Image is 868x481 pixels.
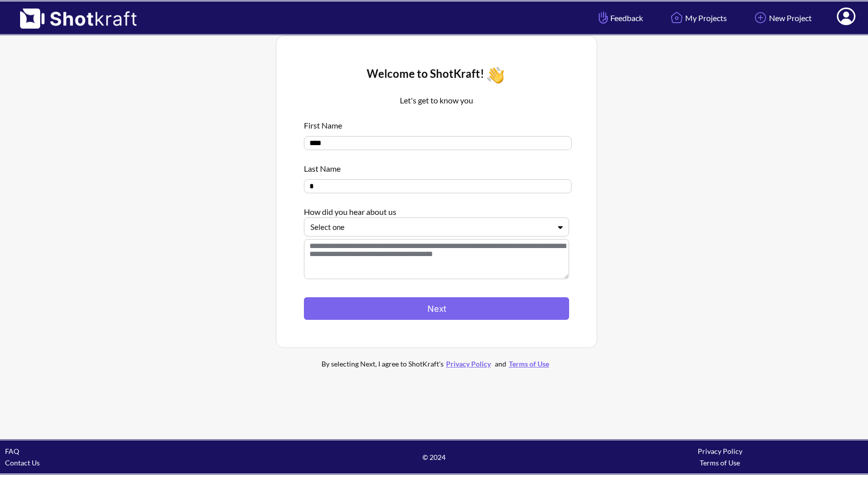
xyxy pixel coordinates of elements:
[596,12,643,24] span: Feedback
[444,359,493,368] a: Privacy Policy
[752,9,769,26] img: Add Icon
[484,64,507,86] img: Wave Icon
[304,297,569,320] button: Next
[291,451,577,463] span: © 2024
[596,9,610,26] img: Hand Icon
[304,158,569,174] div: Last Name
[744,5,819,31] a: New Project
[304,64,569,86] div: Welcome to ShotKraft!
[301,358,572,370] div: By selecting Next, I agree to ShotKraft's and
[304,114,569,131] div: First Name
[668,9,685,26] img: Home Icon
[5,447,19,455] a: FAQ
[304,94,569,106] p: Let's get to know you
[577,457,863,468] div: Terms of Use
[5,458,40,467] a: Contact Us
[577,445,863,457] div: Privacy Policy
[661,5,734,31] a: My Projects
[506,359,552,368] a: Terms of Use
[304,201,569,217] div: How did you hear about us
